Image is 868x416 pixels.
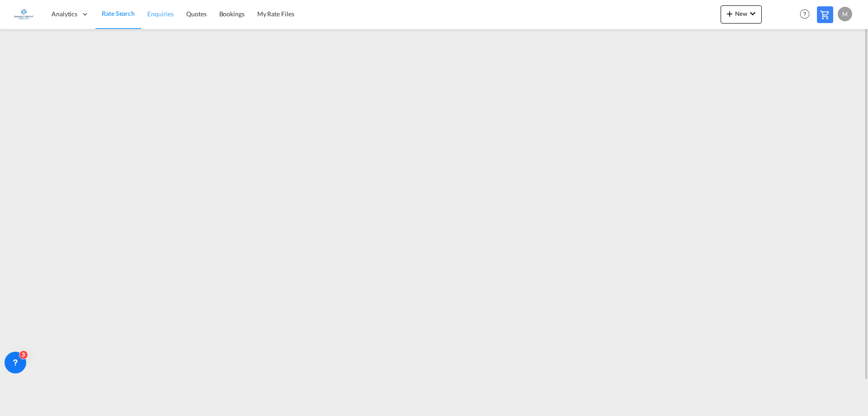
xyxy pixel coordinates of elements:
div: Help [797,6,817,23]
img: 6a2c35f0b7c411ef99d84d375d6e7407.jpg [14,4,34,24]
span: Bookings [219,10,245,18]
md-icon: icon-plus 400-fg [724,8,735,19]
md-icon: icon-chevron-down [747,8,758,19]
button: icon-plus 400-fgNewicon-chevron-down [721,5,762,24]
span: Quotes [186,10,206,18]
span: Rate Search [102,10,135,17]
span: Help [797,6,812,22]
span: My Rate Files [257,10,294,18]
div: M [838,7,852,21]
span: Enquiries [147,10,174,18]
span: New [724,10,758,17]
span: Analytics [52,10,77,19]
